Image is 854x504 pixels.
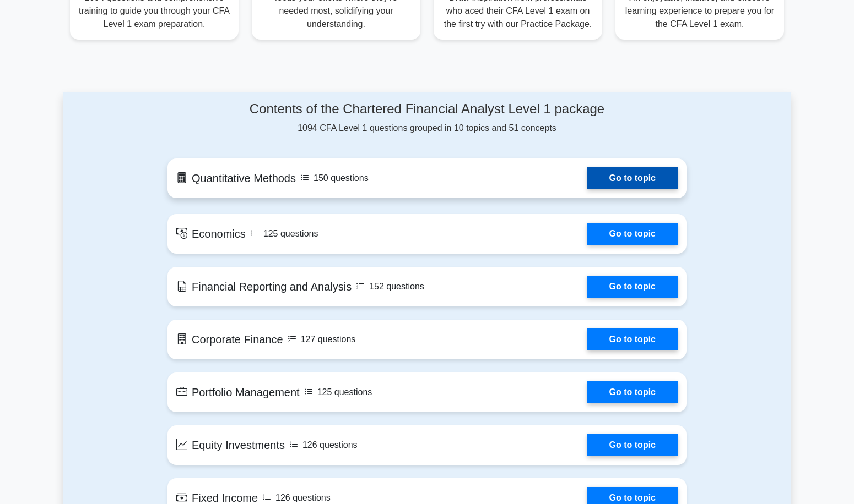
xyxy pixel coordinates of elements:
a: Go to topic [587,328,678,350]
a: Go to topic [587,381,678,403]
a: Go to topic [587,167,678,189]
a: Go to topic [587,276,678,298]
a: Go to topic [587,434,678,456]
h4: Contents of the Chartered Financial Analyst Level 1 package [167,101,687,117]
a: Go to topic [587,223,678,245]
div: 1094 CFA Level 1 questions grouped in 10 topics and 51 concepts [167,101,687,135]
